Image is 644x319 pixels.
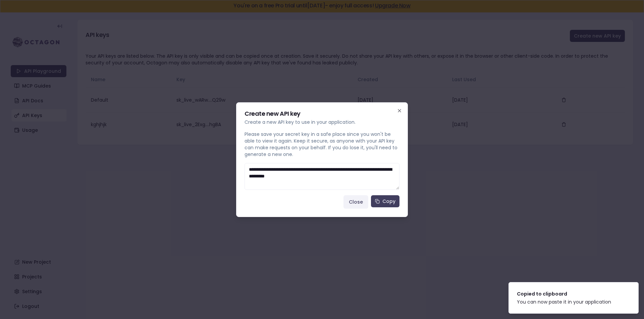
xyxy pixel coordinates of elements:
p: Please save your secret key in a safe place since you won't be able to view it again. Keep it sec... [245,131,399,158]
div: You can now paste it in your application [517,299,611,305]
p: Create a new API key to use in your application. [245,119,399,125]
button: Close [343,195,368,209]
div: Copied to clipboard [517,290,611,297]
button: Copy [371,195,399,207]
h2: Create new API key [245,111,399,117]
